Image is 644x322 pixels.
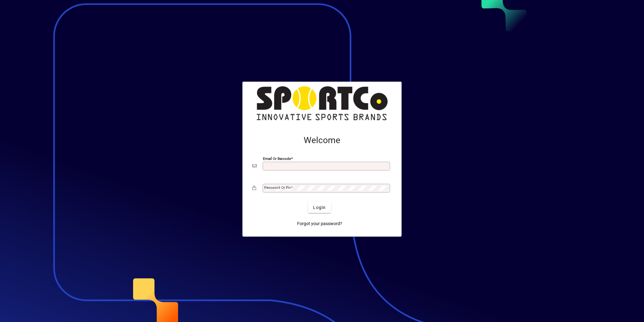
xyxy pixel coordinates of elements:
mat-label: Password or Pin [264,185,291,190]
h2: Welcome [252,135,392,146]
button: Login [308,202,331,213]
span: Login [313,204,326,211]
span: Forgot your password? [297,220,342,227]
a: Forgot your password? [295,218,345,229]
mat-label: Email or Barcode [263,156,291,161]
